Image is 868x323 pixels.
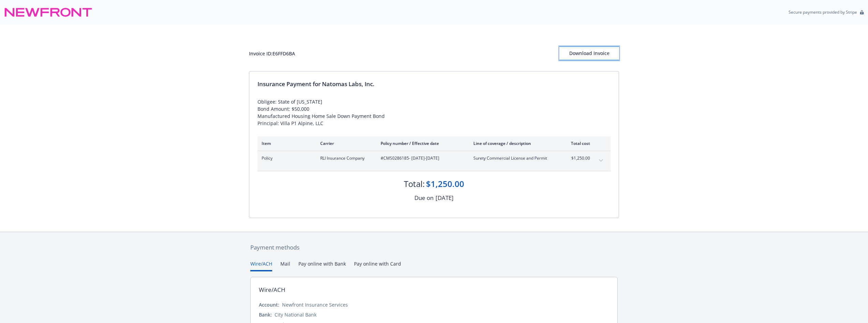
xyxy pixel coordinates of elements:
[595,155,606,166] button: expand content
[414,193,433,202] div: Due on
[564,155,590,161] span: $1,250.00
[298,260,346,271] button: Pay online with Bank
[249,50,295,57] div: Invoice ID: E6FFD6BA
[259,285,285,294] div: Wire/ACH
[473,140,554,146] div: Line of coverage / description
[404,178,425,190] div: Total:
[262,140,309,146] div: Item
[258,80,610,89] div: Insurance Payment for Natomas Labs, Inc.
[473,155,554,161] span: Surety Commercial License and Permit
[789,9,857,15] p: Secure payments provided by Stripe
[320,155,370,161] span: RLI Insurance Company
[250,260,272,271] button: Wire/ACH
[258,151,610,171] div: PolicyRLI Insurance Company#CMS0286185- [DATE]-[DATE]Surety Commercial License and Permit$1,250.0...
[259,311,272,318] div: Bank:
[381,155,462,161] span: #CMS0286185 - [DATE]-[DATE]
[280,260,290,271] button: Mail
[258,98,610,127] div: Obligee: State of [US_STATE] Bond Amount: $50,000 Manufactured Housing Home Sale Down Payment Bon...
[354,260,401,271] button: Pay online with Card
[381,140,462,146] div: Policy number / Effective date
[275,311,317,318] div: City National Bank
[436,193,454,202] div: [DATE]
[282,301,348,308] div: Newfront Insurance Services
[320,140,370,146] div: Carrier
[250,243,618,252] div: Payment methods
[564,140,590,146] div: Total cost
[259,301,279,308] div: Account:
[262,155,309,161] span: Policy
[426,178,464,190] div: $1,250.00
[559,46,619,60] button: Download Invoice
